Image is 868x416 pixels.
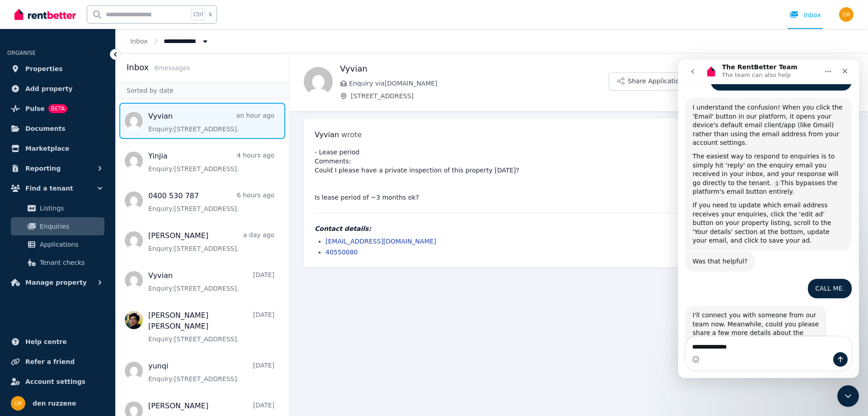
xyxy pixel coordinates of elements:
[315,224,843,233] h4: Contact details:
[14,8,76,21] img: RentBetter
[7,373,108,391] a: Account settings
[40,239,101,250] span: Applications
[148,310,274,344] a: [PERSON_NAME] [PERSON_NAME][DATE]Enquiry:[STREET_ADDRESS].
[40,203,101,214] span: Listings
[25,123,66,134] span: Documents
[609,72,706,91] button: Share Application Link
[8,277,173,293] textarea: Message…
[130,38,147,45] a: Inbox
[25,63,63,74] span: Properties
[7,139,108,158] a: Marketplace
[678,59,859,378] iframe: Intercom live chat
[154,64,190,72] span: 8 message s
[325,238,436,245] a: [EMAIL_ADDRESS][DOMAIN_NAME]
[25,103,45,114] span: Pulse
[11,235,104,253] a: Applications
[14,252,141,296] div: I'll connect you with someone from our team now. Meanwhile, could you please share a few more det...
[7,159,108,177] button: Reporting
[48,104,67,113] span: BETA
[7,353,108,371] a: Refer a friend
[40,257,101,268] span: Tenant checks
[340,62,609,75] h1: Vyvian
[7,246,148,301] div: I'll connect you with someone from our team now. Meanwhile, could you please share a few more det...
[315,148,843,202] pre: - Lease period Comments: Could I please have a private inspection of this property [DATE]? Is lea...
[25,163,61,174] span: Reporting
[315,130,339,139] span: Vyvian
[25,143,69,154] span: Marketplace
[116,82,289,99] div: Sorted by date
[33,398,76,409] span: den ruzzene
[25,356,75,367] span: Refer a friend
[148,151,274,173] a: Yinjia4 hours agoEnquiry:[STREET_ADDRESS].
[155,293,170,307] button: Send a message…
[304,67,333,96] img: Vyvian
[148,361,274,383] a: yunqi[DATE]Enquiry:[STREET_ADDRESS].
[11,396,25,411] img: den ruzzene
[7,179,108,197] button: Find a tenant
[25,183,73,194] span: Find a tenant
[148,230,274,253] a: [PERSON_NAME]a day agoEnquiry:[STREET_ADDRESS].
[191,9,205,20] span: Ctrl
[11,199,104,217] a: Listings
[25,336,67,347] span: Help centre
[7,50,36,56] span: ORGANISE
[14,296,21,304] button: Emoji picker
[789,10,821,19] div: Inbox
[148,270,274,293] a: Vyvian[DATE]Enquiry:[STREET_ADDRESS].
[25,376,85,387] span: Account settings
[349,79,609,88] span: Enquiry via [DOMAIN_NAME]
[116,29,224,53] nav: Breadcrumb
[7,246,174,321] div: The RentBetter Team says…
[7,120,108,138] a: Documents
[40,221,101,232] span: Enquiries
[351,91,609,100] span: [STREET_ADDRESS]
[7,100,108,118] a: PulseBETA
[11,217,104,235] a: Enquiries
[839,7,854,22] img: den ruzzene
[325,249,358,256] a: 40550080
[209,11,212,18] span: k
[25,83,73,94] span: Add property
[127,61,149,74] h2: Inbox
[11,253,104,272] a: Tenant checks
[7,273,108,292] button: Manage property
[25,277,87,288] span: Manage property
[7,80,108,98] a: Add property
[148,191,274,213] a: 0400 530 7876 hours agoEnquiry:[STREET_ADDRESS].
[341,130,362,139] span: wrote
[837,385,859,407] iframe: Intercom live chat
[7,333,108,351] a: Help centre
[7,60,108,78] a: Properties
[148,111,274,134] a: Vyvianan hour agoEnquiry:[STREET_ADDRESS].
